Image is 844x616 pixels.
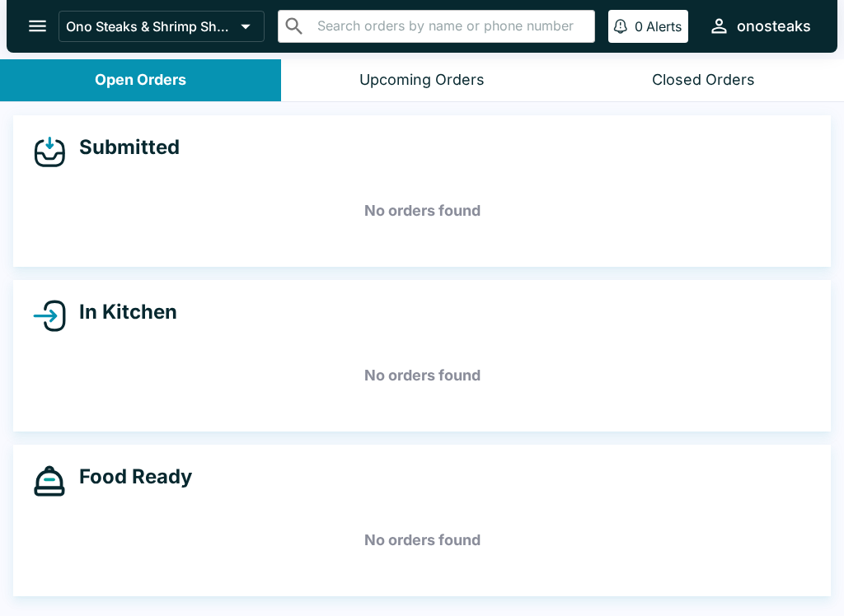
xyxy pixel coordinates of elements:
h4: Submitted [66,135,180,160]
p: Alerts [646,18,682,35]
div: onosteaks [737,16,811,36]
div: Upcoming Orders [359,71,485,90]
div: Open Orders [95,71,186,90]
button: Ono Steaks & Shrimp Shack [59,11,265,42]
button: open drawer [16,5,59,47]
h5: No orders found [33,511,811,570]
p: Ono Steaks & Shrimp Shack [66,18,234,35]
input: Search orders by name or phone number [312,15,588,38]
h4: In Kitchen [66,300,177,324]
h4: Food Ready [66,464,192,489]
div: Closed Orders [652,71,755,90]
h5: No orders found [33,346,811,405]
h5: No orders found [33,181,811,240]
button: onosteaks [701,8,818,44]
p: 0 [635,18,643,35]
